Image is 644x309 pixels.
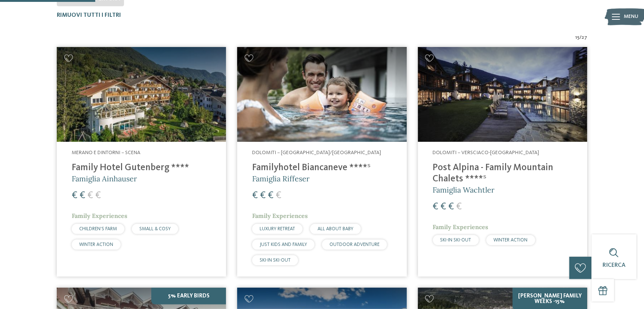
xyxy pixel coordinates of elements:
[79,242,113,247] span: WINTER ACTION
[449,202,454,212] span: €
[433,150,539,155] span: Dolomiti – Versciaco-[GEOGRAPHIC_DATA]
[433,202,439,212] span: €
[252,150,381,155] span: Dolomiti – [GEOGRAPHIC_DATA]/[GEOGRAPHIC_DATA]
[494,238,528,243] span: WINTER ACTION
[260,258,291,263] span: SKI-IN SKI-OUT
[72,150,140,155] span: Merano e dintorni – Scena
[87,191,93,200] span: €
[433,162,572,185] h4: Post Alpina - Family Mountain Chalets ****ˢ
[418,47,587,142] img: Post Alpina - Family Mountain Chalets ****ˢ
[252,191,258,200] span: €
[237,47,406,277] a: Cercate un hotel per famiglie? Qui troverete solo i migliori! Dolomiti – [GEOGRAPHIC_DATA]/[GEOGR...
[57,12,121,18] span: Rimuovi tutti i filtri
[252,174,310,183] span: Famiglia Riffeser
[72,162,211,174] h4: Family Hotel Gutenberg ****
[433,223,489,231] span: Family Experiences
[276,191,281,200] span: €
[80,191,85,200] span: €
[252,212,308,219] span: Family Experiences
[260,242,307,247] span: JUST KIDS AND FAMILY
[72,191,77,200] span: €
[268,191,273,200] span: €
[139,227,171,231] span: SMALL & COSY
[418,47,587,277] a: Cercate un hotel per famiglie? Qui troverete solo i migliori! Dolomiti – Versciaco-[GEOGRAPHIC_DA...
[575,34,579,41] span: 15
[579,34,582,41] span: /
[57,47,226,277] a: Cercate un hotel per famiglie? Qui troverete solo i migliori! Merano e dintorni – Scena Family Ho...
[318,227,353,231] span: ALL ABOUT BABY
[440,238,471,243] span: SKI-IN SKI-OUT
[456,202,462,212] span: €
[72,212,127,219] span: Family Experiences
[433,185,495,194] span: Famiglia Wachtler
[260,191,266,200] span: €
[252,162,391,174] h4: Familyhotel Biancaneve ****ˢ
[79,227,117,231] span: CHILDREN’S FARM
[57,47,226,142] img: Family Hotel Gutenberg ****
[603,262,626,268] span: Ricerca
[441,202,446,212] span: €
[329,242,380,247] span: OUTDOOR ADVENTURE
[582,34,587,41] span: 27
[95,191,101,200] span: €
[72,174,137,183] span: Famiglia Ainhauser
[237,47,406,142] img: Cercate un hotel per famiglie? Qui troverete solo i migliori!
[260,227,295,231] span: LUXURY RETREAT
